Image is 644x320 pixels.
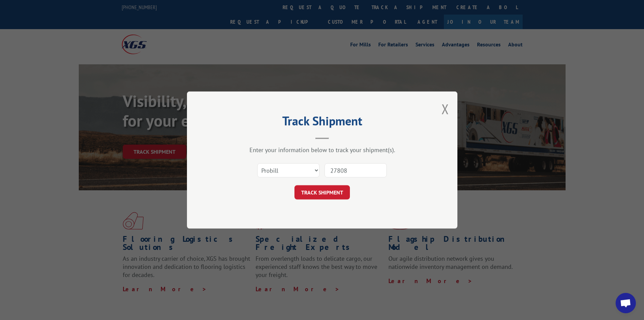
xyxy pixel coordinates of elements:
[221,116,424,129] h2: Track Shipment
[616,293,636,313] div: Open chat
[442,100,449,118] button: Close modal
[294,185,350,199] button: TRACK SHIPMENT
[325,163,387,177] input: Number(s)
[221,146,424,154] div: Enter your information below to track your shipment(s).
